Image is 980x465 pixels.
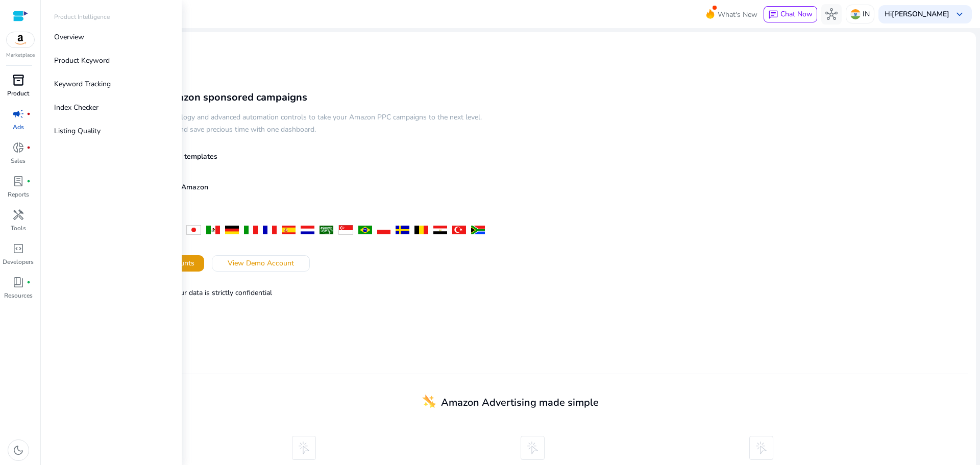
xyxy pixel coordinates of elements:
[12,74,24,86] span: inventory_2
[12,141,24,154] span: donut_small
[27,145,31,150] span: fiber_manual_record
[892,9,949,19] b: [PERSON_NAME]
[850,9,861,19] img: in.svg
[73,287,490,299] p: Our Privacy Policy ensures your data is strictly confidential
[54,32,84,42] p: Overview
[825,8,838,20] span: hub
[768,10,778,20] span: chat
[27,280,31,284] span: fiber_manual_record
[11,224,26,233] p: Tools
[764,6,817,22] button: chatChat Now
[11,156,26,165] p: Sales
[12,242,24,255] span: code_blocks
[780,9,813,19] span: Chat Now
[73,309,490,320] p: Approved by
[27,179,31,183] span: fiber_manual_record
[863,5,870,23] p: IN
[953,8,966,20] span: keyboard_arrow_down
[7,32,34,47] img: amazon.svg
[12,444,24,456] span: dark_mode
[885,11,949,18] p: Hi
[13,123,24,132] p: Ads
[73,91,490,104] h3: Supercharge your Amazon sponsored campaigns
[54,12,110,21] p: Product Intelligence
[12,175,24,187] span: lab_profile
[54,102,99,113] p: Index Checker
[27,112,31,116] span: fiber_manual_record
[441,396,599,409] span: Amazon Advertising made simple
[718,6,757,23] span: What's New
[228,258,294,268] span: View Demo Account
[8,190,29,199] p: Reports
[821,4,842,25] button: hub
[12,108,24,120] span: campaign
[12,276,24,288] span: book_4
[4,291,33,300] p: Resources
[12,209,24,221] span: handyman
[212,255,310,272] button: View Demo Account
[54,126,101,136] p: Listing Quality
[7,89,29,98] p: Product
[73,111,490,136] h5: Leverage machine learning technology and advanced automation controls to take your Amazon PPC cam...
[54,79,111,89] p: Keyword Tracking
[3,257,34,266] p: Developers
[73,206,490,222] h4: We support all Amazon geographies:
[6,52,35,59] p: Marketplace
[54,55,110,66] p: Product Keyword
